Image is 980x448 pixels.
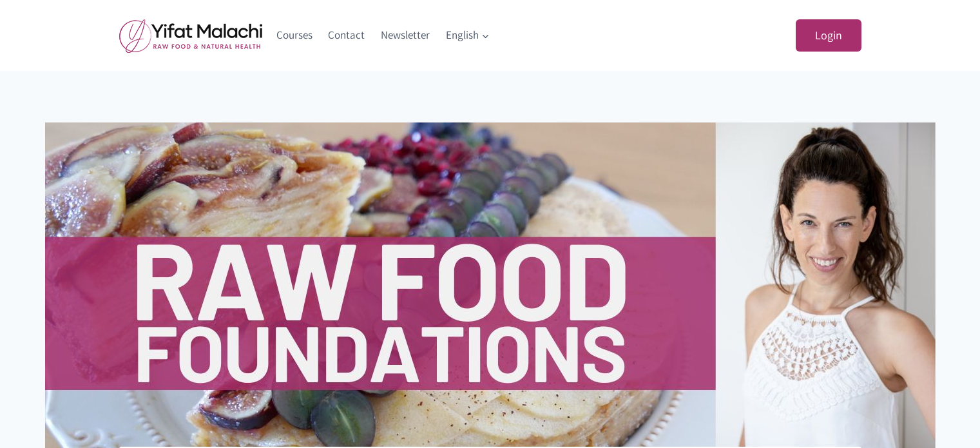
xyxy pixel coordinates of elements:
[269,20,498,51] nav: Primary Navigation
[437,20,497,51] a: English
[320,20,373,51] a: Contact
[446,26,490,44] span: English
[373,20,438,51] a: Newsletter
[269,20,321,51] a: Courses
[796,19,861,52] a: Login
[119,19,262,53] img: yifat_logo41_en.png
